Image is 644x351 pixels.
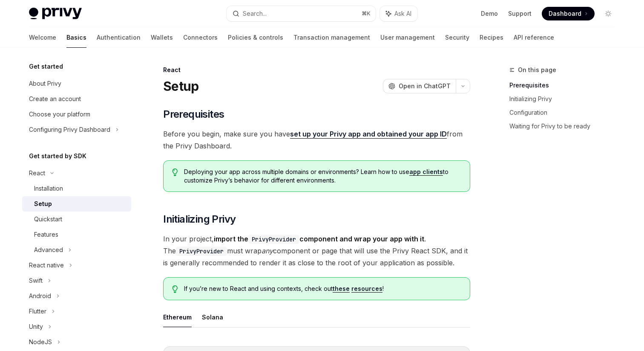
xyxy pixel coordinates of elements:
a: Security [445,27,469,48]
span: If you’re new to React and using contexts, check out ! [184,284,461,293]
a: resources [351,285,382,293]
div: Features [34,229,58,240]
a: set up your Privy app and obtained your app ID [290,130,447,139]
span: Deploying your app across multiple domains or environments? Learn how to use to customize Privy’s... [184,168,461,185]
a: Create an account [22,91,131,107]
a: Quickstart [22,212,131,227]
div: React [29,168,45,178]
strong: import the component and wrap your app with it [214,235,424,243]
a: Wallets [151,27,173,48]
svg: Tip [172,168,178,176]
a: Support [508,9,532,18]
code: PrivyProvider [248,235,299,244]
a: Policies & controls [228,27,283,48]
span: Initializing Privy [163,212,236,226]
a: Welcome [29,27,56,48]
div: Android [29,291,51,301]
a: Dashboard [542,7,595,20]
span: Dashboard [549,9,581,18]
span: Before you begin, make sure you have from the Privy Dashboard. [163,128,470,152]
a: Authentication [97,27,141,48]
a: About Privy [22,76,131,91]
a: Initializing Privy [509,92,622,106]
h5: Get started by SDK [29,151,86,161]
a: Recipes [480,27,503,48]
a: Prerequisites [509,78,622,92]
div: Unity [29,322,43,332]
button: Solana [202,307,223,327]
button: Ethereum [163,307,192,327]
h5: Get started [29,61,63,72]
img: light logo [29,8,82,20]
button: Open in ChatGPT [383,79,456,93]
a: Basics [66,27,86,48]
code: PrivyProvider [176,247,227,256]
span: Open in ChatGPT [399,82,451,90]
span: In your project, . The must wrap component or page that will use the Privy React SDK, and it is g... [163,233,470,269]
div: React native [29,260,64,270]
a: Setup [22,196,131,212]
a: Configuration [509,106,622,119]
span: ⌘ K [362,10,371,17]
a: Choose your platform [22,107,131,122]
div: Swift [29,276,43,286]
div: Search... [243,9,267,19]
div: About Privy [29,78,61,89]
a: Connectors [183,27,218,48]
button: Toggle dark mode [601,7,615,20]
a: Demo [481,9,498,18]
em: any [262,247,273,255]
div: NodeJS [29,337,52,347]
span: On this page [518,65,556,75]
div: Installation [34,183,63,194]
button: Search...⌘K [227,6,376,21]
span: Ask AI [394,9,411,18]
a: Transaction management [293,27,370,48]
div: Quickstart [34,214,62,224]
div: Create an account [29,94,81,104]
a: Waiting for Privy to be ready [509,119,622,133]
div: Choose your platform [29,109,90,119]
a: API reference [514,27,554,48]
h1: Setup [163,78,198,94]
div: Advanced [34,245,63,255]
a: Installation [22,181,131,196]
a: app clients [409,168,443,176]
div: React [163,66,470,74]
a: Features [22,227,131,242]
div: Setup [34,199,52,209]
svg: Tip [172,285,178,293]
div: Configuring Privy Dashboard [29,125,110,135]
span: Prerequisites [163,107,224,121]
a: these [333,285,350,293]
div: Flutter [29,306,46,316]
a: User management [380,27,435,48]
button: Ask AI [380,6,417,21]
